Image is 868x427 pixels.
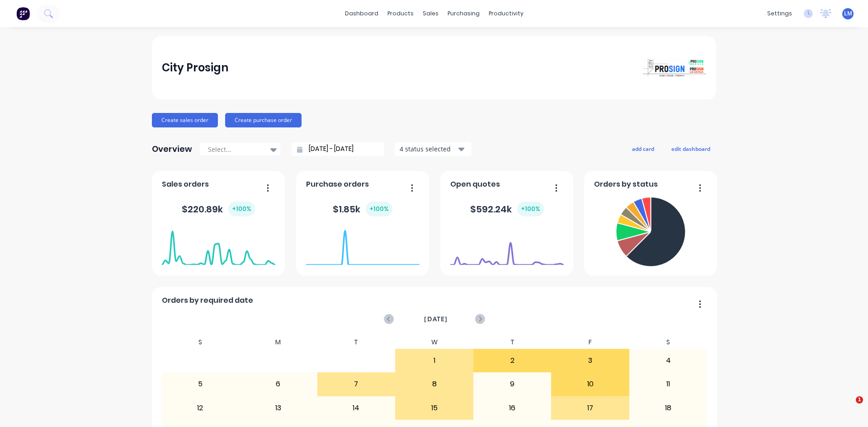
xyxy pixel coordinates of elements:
[400,144,457,154] div: 4 status selected
[630,373,707,395] div: 11
[474,349,551,372] div: 2
[517,202,544,216] div: + 100 %
[162,373,239,395] div: 5
[474,373,551,395] div: 9
[396,397,473,419] div: 15
[182,202,255,216] div: $ 220.89k
[162,397,239,419] div: 12
[395,336,473,349] div: W
[484,7,528,20] div: productivity
[630,397,707,419] div: 18
[552,373,629,395] div: 10
[763,7,797,20] div: settings
[152,140,192,158] div: Overview
[665,143,716,155] button: edit dashboard
[629,336,708,349] div: S
[240,373,317,395] div: 6
[340,7,383,20] a: dashboard
[396,349,473,372] div: 1
[306,179,369,190] span: Purchase orders
[450,179,500,190] span: Open quotes
[424,314,448,324] span: [DATE]
[228,202,255,216] div: + 100 %
[16,7,30,20] img: Factory
[383,7,418,20] div: products
[551,336,629,349] div: F
[552,349,629,372] div: 3
[318,397,395,419] div: 14
[152,113,218,127] button: Create sales order
[161,336,240,349] div: S
[643,59,706,77] img: City Prosign
[162,179,209,190] span: Sales orders
[318,373,395,395] div: 7
[366,202,392,216] div: + 100 %
[844,9,852,18] span: LM
[552,397,629,419] div: 17
[396,373,473,395] div: 8
[856,396,863,404] span: 1
[418,7,443,20] div: sales
[470,202,544,216] div: $ 592.24k
[333,202,392,216] div: $ 1.85k
[630,349,707,372] div: 4
[317,336,396,349] div: T
[162,59,228,77] div: City Prosign
[395,142,472,156] button: 4 status selected
[594,179,658,190] span: Orders by status
[225,113,302,127] button: Create purchase order
[443,7,484,20] div: purchasing
[240,397,317,419] div: 13
[473,336,552,349] div: T
[837,396,859,418] iframe: Intercom live chat
[626,143,660,155] button: add card
[474,397,551,419] div: 16
[239,336,317,349] div: M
